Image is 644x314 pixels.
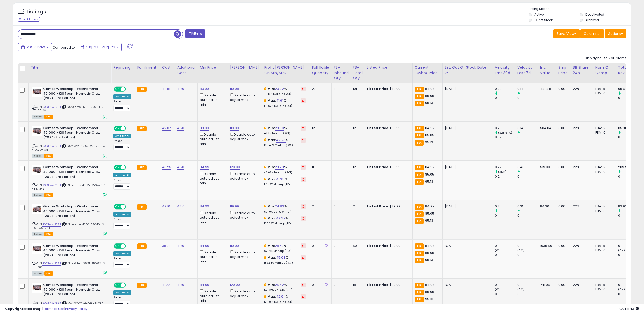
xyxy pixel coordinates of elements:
[137,87,146,92] small: FBA
[114,165,121,170] span: ON
[113,139,131,151] div: Preset:
[495,174,515,179] div: 0.2
[425,140,433,145] span: 95.13
[32,183,107,191] span: | SKU: eleme-43.25-250420-S--84.43-ST
[415,101,424,106] small: FBA
[264,244,266,247] i: This overrides the store level min markup for this listing
[137,243,146,249] small: FBA
[113,134,131,138] div: Amazon AI
[276,177,285,182] a: 41.25
[445,243,489,248] p: N/A
[312,87,328,91] div: 27
[618,213,638,218] div: 0
[540,87,552,91] div: 4323.81
[353,243,361,248] div: 50
[230,171,258,181] div: Disable auto adjust max
[264,87,266,90] i: This overrides the store level min markup for this listing
[495,165,515,169] div: 0.27
[573,87,589,91] div: 22%
[425,179,433,184] span: 95.13
[415,218,424,224] small: FBA
[425,172,434,177] span: 85.05
[618,65,636,76] div: Total Rev.
[415,243,424,249] small: FBA
[425,133,434,137] span: 85.05
[540,243,552,248] div: 1935.50
[312,204,328,209] div: 2
[495,248,502,252] small: (0%)
[302,88,304,90] i: Revert to store-level Min Markup
[32,204,42,214] img: 41U1sbGUDRL._SL40_.jpg
[162,282,170,287] a: 41.22
[125,126,133,130] span: OFF
[264,222,306,225] p: 120.76% Markup (ROI)
[415,179,424,185] small: FBA
[78,43,122,51] button: Aug-23 - Aug-29
[32,115,44,119] span: All listings currently available for purchase on Amazon
[177,282,184,287] a: 4.70
[415,94,424,99] small: FBA
[558,65,569,76] div: Ship Price
[425,218,433,223] span: 95.13
[267,216,276,221] b: Max:
[353,204,361,209] div: 2
[498,170,507,174] small: (35%)
[558,243,567,248] div: 0.00
[264,165,306,174] div: %
[44,154,53,158] span: FBA
[113,100,131,111] div: Preset:
[177,65,195,76] div: Additional Cost
[367,126,390,130] b: Listed Price:
[495,135,515,139] div: 0.07
[367,165,390,169] b: Listed Price:
[42,144,61,148] a: B0DH4WPSSJ
[32,193,44,197] span: All listings currently available for purchase on Amazon
[425,86,434,91] span: 84.97
[32,243,107,275] div: ASIN:
[264,177,306,186] div: %
[498,131,512,135] small: (228.57%)
[113,173,131,177] div: Amazon AI
[32,204,107,236] div: ASIN:
[312,165,328,169] div: 11
[137,204,146,210] small: FBA
[517,135,538,139] div: 0
[495,126,515,130] div: 0.23
[540,126,552,130] div: 504.84
[415,140,424,146] small: FBA
[200,126,209,131] a: 83.99
[367,65,410,70] div: Listed Price
[302,166,304,168] i: Revert to store-level Min Markup
[264,138,266,142] i: This overrides the store level max markup for this listing
[230,243,239,248] a: 119.99
[18,17,40,22] div: Clear All Filters
[618,96,638,100] div: 0
[595,243,612,248] div: FBA: 5
[27,8,46,15] h5: Listings
[267,243,275,248] b: Min:
[276,255,286,260] a: 45.03
[43,204,104,220] b: Games Workshop - Warhammer 40,000 - Kill Team: Nemesis Claw (2024-3rd Edition)
[53,45,76,50] span: Compared to:
[367,165,409,169] div: $89.99
[595,87,612,91] div: FBA: 5
[267,204,275,209] b: Min:
[425,93,434,98] span: 85.05
[275,243,284,248] a: 28.57
[275,282,284,287] a: 25.62
[529,7,631,11] p: Listing States:
[302,245,304,247] i: Revert to store-level Min Markup
[334,87,347,91] div: 1
[200,204,209,209] a: 84.99
[276,137,286,143] a: 42.23
[312,126,328,130] div: 12
[415,211,424,217] small: FBA
[605,29,626,38] button: Actions
[264,138,306,147] div: %
[264,98,306,108] div: %
[230,92,258,102] div: Disable auto adjust max
[276,294,286,299] a: 42.94
[262,63,310,83] th: The percentage added to the cost of goods (COGS) that forms the calculator for Min & Max prices.
[573,204,589,209] div: 22%
[113,179,131,190] div: Preset:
